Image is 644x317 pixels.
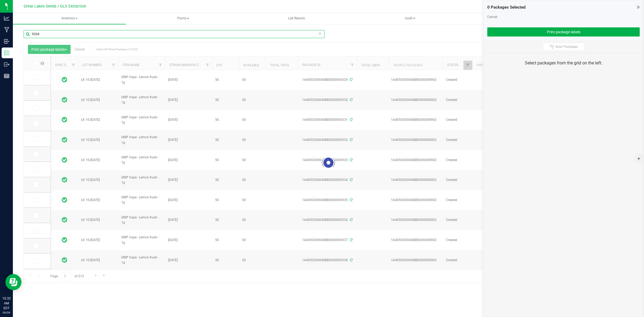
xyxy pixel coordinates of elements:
inline-svg: Analytics [4,16,9,21]
inline-svg: Inventory [4,50,9,56]
a: Inventory Counts [467,13,580,24]
a: Audit [354,13,467,24]
button: Scan Packages [543,43,584,51]
span: Lab Results [281,16,312,21]
button: Print package labels [487,27,640,37]
inline-svg: Inbound [4,39,9,44]
input: Search Package ID, Item Name, SKU, Lot or Part Number... [24,30,324,38]
a: Inventory [13,13,126,24]
inline-svg: Outbound [4,62,9,67]
a: Lab Results [240,13,353,24]
inline-svg: Reports [4,73,9,79]
a: Plants [126,13,239,24]
span: Plants [127,13,239,24]
span: Clear [318,30,322,37]
span: Great Lakes Seeds / GLS Extraction [24,4,86,9]
a: Cancel [487,15,497,19]
p: 10:32 AM EDT [2,296,10,311]
div: Select packages from the grid on the left. [490,60,637,66]
iframe: Resource center [5,274,21,290]
span: Scan Packages [555,45,578,49]
inline-svg: Manufacturing [4,27,9,32]
p: 09/26 [2,311,10,315]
